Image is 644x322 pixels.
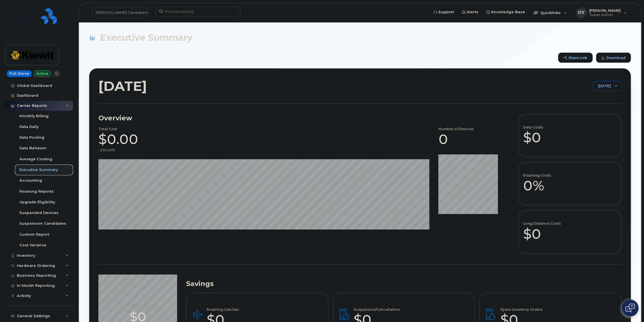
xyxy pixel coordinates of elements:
h4: Spare Inventory Orders [500,308,542,311]
div: 0 [438,131,448,148]
div: $0 [523,129,543,146]
h4: Data Costs [523,125,543,129]
h4: Roaming Costs [523,174,551,177]
h4: Total Cost [98,127,117,131]
span: Identified Saving [119,303,157,309]
h3: Savings [186,280,622,288]
h3: Overview [98,114,502,122]
div: 0% [523,177,551,194]
h4: Number of Devices [438,127,473,131]
img: Open chat [625,303,635,312]
h4: Suspension/Cancellation [354,308,400,311]
button: Share Link [558,53,593,63]
span: Download [606,56,625,60]
span: August 2025 [593,81,611,91]
span: Executive Summary [100,33,193,42]
h4: Long Distance Costs [523,222,561,225]
div: $0.00 [98,131,138,148]
span: Share Link [568,56,587,60]
button: Download [596,53,631,63]
div: $0 [523,226,561,242]
div: -100.00% [98,148,115,152]
h2: [DATE] [98,78,147,94]
h4: Roaming Catches [207,308,240,311]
